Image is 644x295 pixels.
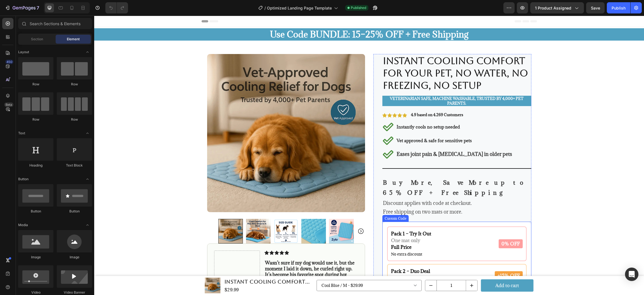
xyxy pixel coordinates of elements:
[297,215,337,221] strong: Pack 1 – Try It Out
[289,192,437,201] p: Free shipping on two mats or more.
[297,252,336,259] strong: Pack 2 – Duo Deal
[18,82,53,87] div: Row
[171,244,260,268] strong: Wasn’t sure if my dog would use it, but the moment I laid it down, he curled right up. It’s becom...
[83,221,92,230] span: Toggle open
[267,5,332,11] span: Optimized Landing Page Template
[18,290,53,295] div: Video
[18,163,53,168] div: Heading
[83,129,92,138] span: Toggle open
[264,5,266,11] span: /
[401,266,425,274] div: Add to cart
[57,290,92,295] div: Video Banner
[57,117,92,122] div: Row
[317,97,369,102] strong: 4.9 based on 4.269 Customers
[289,200,313,205] div: Custom Code
[18,255,53,260] div: Image
[387,264,439,276] button: Add to cart
[57,209,92,214] div: Button
[302,122,378,128] span: Vet approved & safe for sensitive pets
[297,259,344,265] span: Mix any 2 sizes/colors
[288,38,437,77] h1: Instant Cooling Comfort for Your Pet, No Water, No Freezing, No Setup
[18,117,53,122] div: Row
[535,5,571,11] span: 1 product assigned
[57,255,92,260] div: Image
[297,236,328,241] small: No extra discount
[37,4,39,11] p: 7
[83,48,92,57] span: Toggle open
[18,177,29,182] span: Button
[289,183,437,192] p: Discount applies with code at checkout.
[94,16,644,295] iframe: Design area
[586,2,605,13] button: Save
[57,163,92,168] div: Text Block
[18,131,25,136] span: Text
[289,163,432,181] strong: Buy More, Save More up to 65% OFF + Free Shipping
[297,228,317,235] strong: Full Price
[297,222,326,228] span: One mat only
[351,5,366,10] span: Published
[18,223,28,228] span: Media
[4,102,13,107] div: Beta
[607,2,630,13] button: Publish
[18,209,53,214] div: Button
[67,37,80,42] span: Element
[5,60,13,64] div: 450
[18,18,92,29] input: Search Sections & Elements
[18,50,29,55] span: Layout
[404,224,428,233] div: 0% OFF
[2,2,42,13] button: 7
[530,2,584,13] button: 1 product assigned
[130,262,219,270] h1: Instant Cooling Comfort for Your Pet, No Water, No Freezing, No Setup
[83,175,92,184] span: Toggle open
[302,135,418,142] p: Eases joint pain & [MEDICAL_DATA] in older pets
[31,37,43,42] span: Section
[372,264,383,275] button: increment
[625,268,638,281] div: Open Intercom Messenger
[401,256,428,264] div: +15% OFF
[302,108,366,114] strong: Instantly cools no setup needed
[331,264,342,275] button: decrement
[591,6,600,10] span: Save
[57,82,92,87] div: Row
[296,80,429,90] strong: Veterinarian safe, machine washable, trusted by 4,000+ pet parents.
[612,5,626,11] div: Publish
[342,264,372,275] input: quantity
[130,270,219,278] div: $29.99
[263,212,270,219] button: Carousel Next Arrow
[105,2,128,13] div: Undo/Redo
